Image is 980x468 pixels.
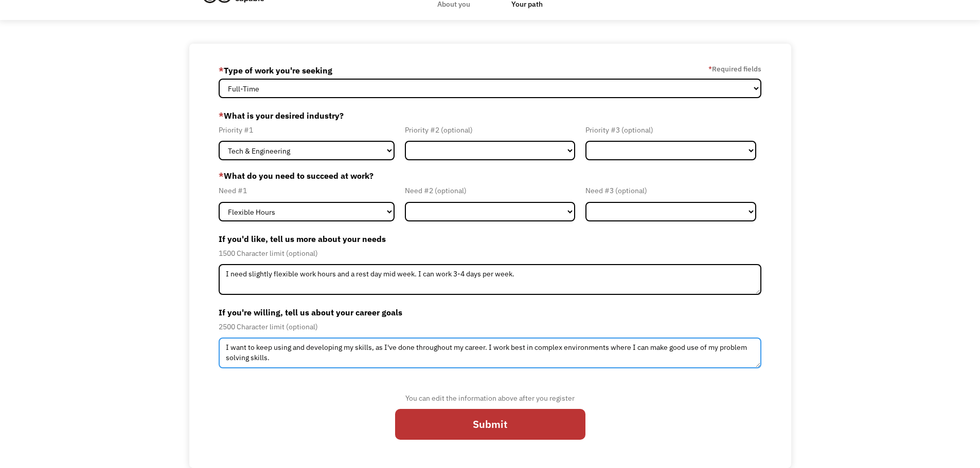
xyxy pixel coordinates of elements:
[405,124,576,136] div: Priority #2 (optional)
[219,304,762,321] label: If you're willing, tell us about your career goals
[219,62,762,450] form: Member-Update-Form-Step2
[219,62,332,79] label: Type of work you're seeking
[219,231,762,247] label: If you'd like, tell us more about your needs
[219,124,395,136] div: Priority #1
[219,107,762,124] label: What is your desired industry?
[219,170,762,182] label: What do you need to succeed at work?
[219,247,762,259] div: 1500 Character limit (optional)
[395,392,585,404] div: You can edit the information above after you register
[585,124,756,136] div: Priority #3 (optional)
[219,321,762,333] div: 2500 Character limit (optional)
[405,184,576,197] div: Need #2 (optional)
[585,184,756,197] div: Need #3 (optional)
[219,184,395,197] div: Need #1
[708,63,761,75] label: Required fields
[395,409,585,440] input: Submit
